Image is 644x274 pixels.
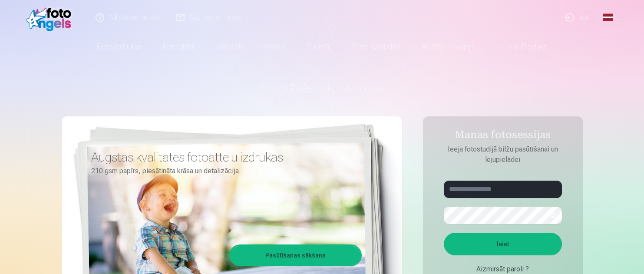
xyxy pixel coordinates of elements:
a: Magnēti [206,35,253,59]
h3: Augstas kvalitātes fotoattēlu izdrukas [91,149,355,165]
h1: Spilgtākās foto atmiņas [62,80,583,96]
a: Komplekti [152,35,206,59]
h4: Manas fotosessijas [435,129,571,144]
a: Krūzes [253,35,296,59]
a: Visi produkti [483,35,558,59]
a: Pasūtīšanas sākšana [231,246,360,265]
button: Ieiet [444,233,562,255]
a: Atslēgu piekariņi [410,35,483,59]
img: /fa1 [26,3,76,31]
a: Suvenīri [296,35,342,59]
p: Ieeja fotostudijā bilžu pasūtīšanai un lejupielādei [435,144,571,165]
a: Foto izdrukas [86,35,152,59]
a: Foto kalendāri [342,35,410,59]
p: 210 gsm papīrs, piesātināta krāsa un detalizācija [91,165,355,177]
